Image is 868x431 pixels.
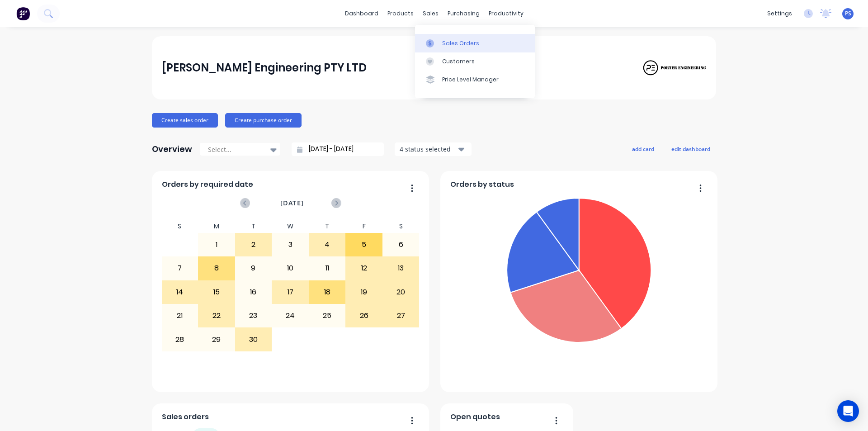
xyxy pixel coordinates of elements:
div: T [309,220,346,233]
div: 16 [236,281,272,303]
div: 28 [162,328,198,350]
div: 11 [309,257,345,279]
button: Create sales order [152,113,218,128]
div: 18 [309,281,345,303]
button: edit dashboard [665,143,716,155]
div: 8 [198,257,235,279]
span: Open quotes [450,412,500,422]
div: S [161,220,198,233]
div: 20 [383,281,419,303]
a: Sales Orders [415,34,535,52]
div: 30 [236,328,272,350]
div: 4 [309,233,345,256]
span: Sales orders [162,412,209,422]
button: Create purchase order [225,113,302,128]
div: 22 [198,304,235,327]
div: settings [763,7,797,20]
div: 23 [236,304,272,327]
div: 12 [346,257,382,279]
div: 7 [162,257,198,279]
img: Porter Engineering PTY LTD [643,60,706,76]
div: 13 [383,257,419,279]
div: 24 [272,304,308,327]
div: 17 [272,281,308,303]
div: M [198,220,235,233]
div: Price Level Manager [442,76,499,84]
div: 29 [198,328,235,350]
div: [PERSON_NAME] Engineering PTY LTD [162,59,367,77]
div: 14 [162,281,198,303]
span: Orders by required date [162,179,253,190]
div: productivity [484,7,528,20]
a: dashboard [340,7,383,20]
div: 9 [236,257,272,279]
span: [DATE] [280,198,304,208]
div: 6 [383,233,419,256]
div: Open Intercom Messenger [837,400,859,422]
div: Overview [152,140,192,158]
span: Orders by status [450,179,514,190]
div: products [383,7,418,20]
button: add card [626,143,660,155]
a: Price Level Manager [415,71,535,89]
div: purchasing [443,7,484,20]
div: 27 [383,304,419,327]
div: 15 [198,281,235,303]
div: 2 [236,233,272,256]
div: 21 [162,304,198,327]
div: 4 status selected [400,144,457,154]
div: 5 [346,233,382,256]
div: F [345,220,382,233]
div: sales [418,7,443,20]
a: Customers [415,52,535,71]
button: 4 status selected [395,142,472,156]
div: W [272,220,309,233]
div: 25 [309,304,345,327]
div: Customers [442,57,475,66]
img: Factory [16,7,30,20]
div: 3 [272,233,308,256]
div: 1 [198,233,235,256]
div: 10 [272,257,308,279]
div: T [235,220,272,233]
div: S [382,220,420,233]
span: PS [845,9,851,18]
div: 26 [346,304,382,327]
div: 19 [346,281,382,303]
div: Sales Orders [442,39,479,47]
